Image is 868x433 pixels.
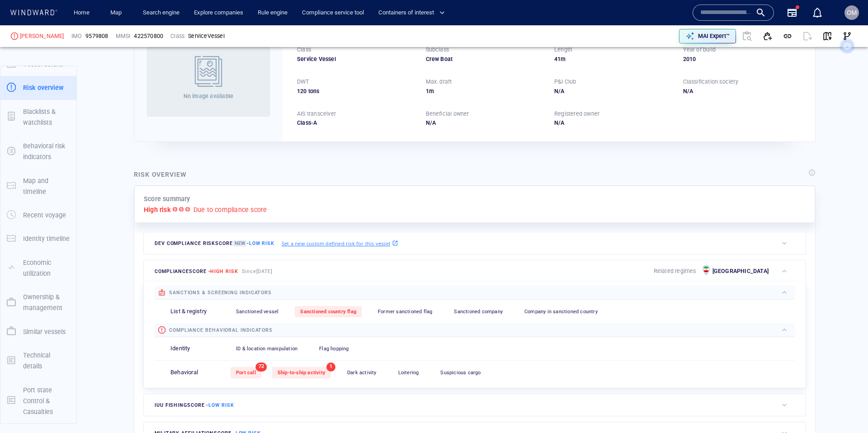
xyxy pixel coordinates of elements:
span: Sanctioned company [454,309,503,315]
span: Low risk [208,402,234,408]
button: Behavioral risk indicators [0,134,76,169]
a: Search engine [139,5,183,21]
span: Company in sanctioned country [524,309,598,315]
p: Recent voyage [23,210,66,221]
p: List & registry [170,307,207,316]
button: MAI Expert™ [679,29,736,43]
a: Technical details [0,356,76,364]
p: Due to compliance score [193,204,267,215]
a: Economic utilization [0,263,76,272]
a: Port state Control & Casualties [0,396,76,405]
a: Map and timeline [0,181,76,190]
p: MAI Expert™ [698,32,730,40]
p: Blacklists & watchlists [23,106,70,128]
div: Crew Boat [426,55,544,63]
button: Home [67,5,96,21]
div: High risk [11,33,18,40]
a: Rule engine [254,5,291,21]
span: Flag hopping [319,346,349,352]
a: Behavioral risk indicators [0,147,76,155]
div: 422570800 [134,32,163,40]
button: Ownership & management [0,285,76,320]
span: Former sanctioned flag [378,309,432,315]
button: Add to vessel list [758,26,778,46]
button: View on map [817,26,837,46]
span: 1 [326,362,335,372]
span: m [429,88,434,94]
button: Compliance service tool [298,5,368,21]
span: LAVIN [20,32,64,40]
span: N/A [426,119,436,126]
span: New [233,240,247,247]
span: Sanctioned country flag [300,309,356,315]
p: Identity [170,344,190,353]
p: Risk overview [23,82,64,93]
a: Map [107,5,128,21]
button: Blacklists & watchlists [0,100,76,135]
p: MMSI [116,32,131,40]
iframe: Chat [830,392,861,426]
span: Ship-to-ship activity [278,370,325,376]
div: N/A [683,87,801,95]
div: ServiceVessel [188,32,225,40]
button: Risk overview [0,76,76,99]
button: Map and timeline [0,169,76,204]
button: Containers of interest [375,5,453,21]
div: N/A [554,87,672,95]
button: OM [843,4,861,22]
p: Ownership & management [23,292,70,314]
p: Technical details [23,350,70,372]
a: Explore companies [190,5,247,21]
span: IUU Fishing score - [155,402,234,408]
button: Get link [778,26,797,46]
button: Technical details [0,344,76,378]
button: Visual Link Analysis [837,26,857,46]
p: Set a new custom defined risk for this vessel [282,240,390,247]
p: Classification society [683,78,738,86]
span: High risk [210,268,238,274]
p: Subclass [426,46,449,54]
p: Economic utilization [23,257,70,279]
a: Identity timeline [0,234,76,243]
p: Port state Control & Casualties [23,385,70,418]
span: 1 [426,88,429,94]
span: sanctions & screening indicators [169,290,272,296]
p: Behavioral risk indicators [23,141,70,163]
p: Similar vessels [23,326,66,337]
button: Recent voyage [0,203,76,227]
p: IMO [71,32,82,40]
div: Risk overview [134,169,187,180]
span: OM [847,9,857,16]
a: Risk overview [0,83,76,92]
button: Map [103,5,132,21]
span: compliance behavioral indicators [169,327,273,333]
span: N/A [554,119,565,126]
a: Home [70,5,93,21]
button: Similar vessels [0,320,76,344]
p: Length [554,46,572,54]
p: Identity timeline [23,233,70,244]
p: Score summary [144,193,190,204]
p: Year of build [683,46,716,54]
div: Notification center [812,7,823,18]
p: Beneficial owner [426,110,469,118]
p: P&I Club [554,78,576,86]
span: Suspicious cargo [440,370,481,376]
div: 2010 [683,55,801,63]
button: Identity timeline [0,227,76,250]
a: Vessel details [0,59,76,68]
a: Similar vessels [0,327,76,335]
p: Registered owner [554,110,599,118]
span: Port call [236,370,256,376]
a: Set a new custom defined risk for this vessel [282,238,398,248]
div: Service Vessel [297,55,415,63]
span: Dev Compliance risk score - [155,240,274,247]
span: Class-A [297,119,317,126]
div: 120 tons [297,87,415,95]
span: Dark activity [347,370,377,376]
div: [PERSON_NAME] [20,32,64,40]
p: Max. draft [426,78,452,86]
a: Ownership & management [0,298,76,306]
